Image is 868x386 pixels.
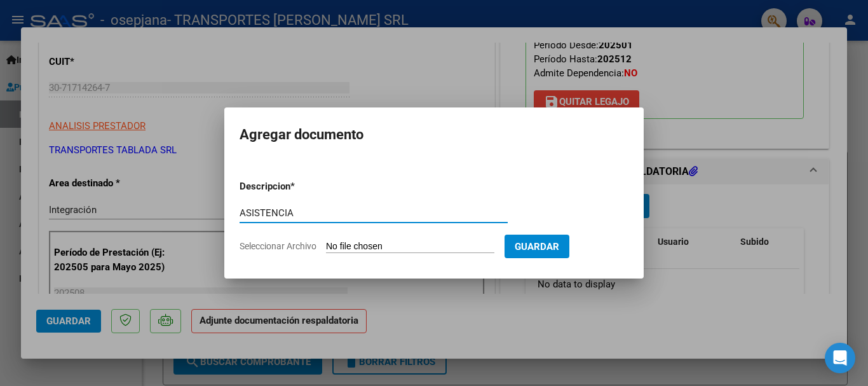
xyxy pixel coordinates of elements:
[505,235,569,258] button: Guardar
[240,123,628,147] h2: Agregar documento
[240,179,356,194] p: Descripcion
[825,343,855,373] div: Open Intercom Messenger
[240,241,316,251] span: Seleccionar Archivo
[515,241,559,252] span: Guardar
